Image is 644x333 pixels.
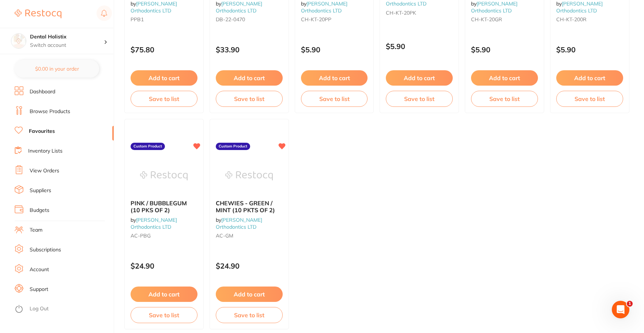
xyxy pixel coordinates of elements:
[471,45,538,54] p: $5.90
[386,10,416,16] span: CH-KT-20PK
[15,60,99,78] button: $0.00 in your order
[11,34,26,48] img: Dental Holistix
[386,42,453,50] p: $5.90
[471,91,538,107] button: Save to list
[131,45,197,54] p: $75.80
[30,42,104,49] p: Switch account
[216,307,283,323] button: Save to list
[15,303,112,315] button: Log Out
[216,0,262,14] a: [PERSON_NAME] Orthodontics LTD
[30,286,48,293] a: Support
[30,33,104,41] h4: Dental Holistix
[216,45,283,54] p: $33.90
[471,70,538,86] button: Add to cart
[216,217,262,230] span: by
[30,167,59,175] a: View Orders
[386,91,453,107] button: Save to list
[556,16,587,23] span: CH-KT-200R
[216,217,262,230] a: [PERSON_NAME] Orthodontics LTD
[612,301,629,318] iframe: Intercom live chat
[30,207,49,214] a: Budgets
[131,287,197,302] button: Add to cart
[131,217,177,230] a: [PERSON_NAME] Orthodontics LTD
[30,266,49,273] a: Account
[627,301,633,307] span: 1
[131,0,177,14] span: by
[216,0,262,14] span: by
[216,232,233,239] span: AC-GM
[131,217,177,230] span: by
[131,199,187,213] span: PINK / BUBBLEGUM (10 PKS OF 2)
[131,91,197,107] button: Save to list
[471,16,502,23] span: CH-KT-20GR
[131,70,197,86] button: Add to cart
[301,0,347,14] span: by
[131,16,144,23] span: PPB1
[30,88,55,96] a: Dashboard
[30,227,42,234] a: Team
[216,200,283,213] b: CHEWIES - GREEN / MINT (10 PKTS OF 2)
[556,0,603,14] span: by
[556,0,603,14] a: [PERSON_NAME] Orthodontics LTD
[30,246,61,254] a: Subscriptions
[556,91,623,107] button: Save to list
[131,262,197,270] p: $24.90
[301,91,368,107] button: Save to list
[30,108,70,115] a: Browse Products
[216,16,245,23] span: DB-22-0470
[216,70,283,86] button: Add to cart
[216,199,275,213] span: CHEWIES - GREEN / MINT (10 PKTS OF 2)
[471,0,517,14] a: [PERSON_NAME] Orthodontics LTD
[29,128,55,135] a: Favourites
[386,70,453,86] button: Add to cart
[216,91,283,107] button: Save to list
[216,262,283,270] p: $24.90
[28,147,63,155] a: Inventory Lists
[131,232,151,239] span: AC-PBG
[131,200,197,213] b: PINK / BUBBLEGUM (10 PKS OF 2)
[471,0,517,14] span: by
[556,45,623,54] p: $5.90
[131,143,165,150] label: Custom Product
[30,187,51,194] a: Suppliers
[30,305,49,313] a: Log Out
[301,16,331,23] span: CH-KT-20PP
[301,0,347,14] a: [PERSON_NAME] Orthodontics LTD
[15,10,61,18] img: Restocq Logo
[225,157,273,194] img: CHEWIES - GREEN / MINT (10 PKTS OF 2)
[140,157,188,194] img: PINK / BUBBLEGUM (10 PKS OF 2)
[131,0,177,14] a: [PERSON_NAME] Orthodontics LTD
[216,287,283,302] button: Add to cart
[301,45,368,54] p: $5.90
[301,70,368,86] button: Add to cart
[556,70,623,86] button: Add to cart
[15,5,61,22] a: Restocq Logo
[216,143,250,150] label: Custom Product
[131,307,197,323] button: Save to list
